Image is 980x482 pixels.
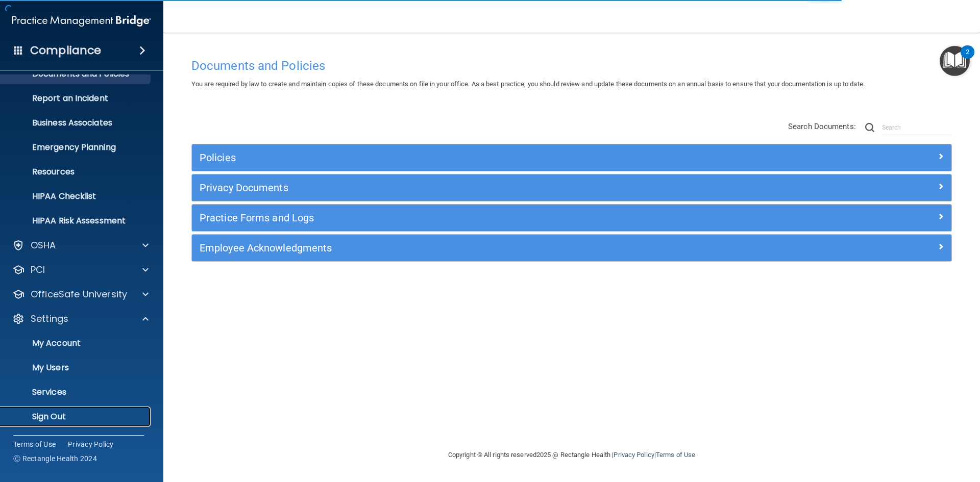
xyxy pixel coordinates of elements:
img: ic-search.3b580494.png [865,123,874,132]
p: Documents and Policies [7,69,146,79]
a: Privacy Documents [200,180,944,196]
p: OSHA [31,239,56,251]
span: Ⓒ Rectangle Health 2024 [13,453,97,464]
p: Business Associates [7,118,146,128]
a: Employee Acknowledgments [200,240,944,256]
a: OSHA [12,239,149,251]
a: OfficeSafe University [12,288,149,300]
p: Emergency Planning [7,142,146,153]
p: Resources [7,167,146,177]
img: PMB logo [12,11,151,31]
a: Policies [200,149,944,166]
h4: Compliance [30,43,101,58]
p: Services [7,387,146,397]
button: Open Resource Center, 2 new notifications [940,46,970,76]
a: Settings [12,313,149,325]
a: Practice Forms and Logs [200,210,944,226]
h4: Documents and Policies [191,59,952,72]
p: My Users [7,363,146,373]
h5: Practice Forms and Logs [200,212,754,223]
input: Search [882,120,952,135]
p: Report an Incident [7,93,146,104]
span: You are required by law to create and maintain copies of these documents on file in your office. ... [191,80,865,88]
a: Terms of Use [656,451,695,459]
a: Terms of Use [13,439,56,449]
p: My Account [7,338,146,348]
p: HIPAA Risk Assessment [7,216,146,226]
p: Sign Out [7,412,146,422]
h5: Policies [200,152,754,163]
h5: Privacy Documents [200,182,754,193]
a: PCI [12,264,149,276]
a: Privacy Policy [68,439,114,449]
a: Privacy Policy [614,451,654,459]
p: HIPAA Checklist [7,191,146,201]
p: OfficeSafe University [31,288,127,300]
span: Search Documents: [788,122,856,131]
p: PCI [31,264,45,276]
div: Copyright © All rights reserved 2025 @ Rectangle Health | | [385,439,758,471]
h5: Employee Acknowledgments [200,242,754,253]
p: Settings [31,313,68,325]
div: 2 [966,52,969,65]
